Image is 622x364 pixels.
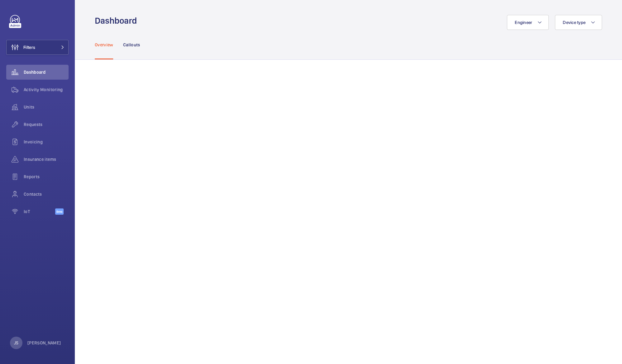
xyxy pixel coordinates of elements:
span: Contacts [24,191,69,197]
button: Device type [555,15,602,30]
p: JS [14,340,18,346]
span: Filters [23,44,35,50]
p: Callouts [123,42,140,48]
span: Dashboard [24,69,69,75]
span: Engineer [515,20,532,25]
button: Filters [6,40,69,55]
span: Activity Monitoring [24,86,69,93]
span: Beta [55,208,64,215]
span: Requests [24,121,69,128]
span: Insurance items [24,156,69,162]
span: Device type [563,20,586,25]
h1: Dashboard [95,15,141,26]
button: Engineer [507,15,549,30]
span: IoT [24,208,55,215]
p: [PERSON_NAME] [27,340,61,346]
p: Overview [95,42,113,48]
span: Units [24,104,69,110]
span: Invoicing [24,139,69,145]
span: Reports [24,174,69,180]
